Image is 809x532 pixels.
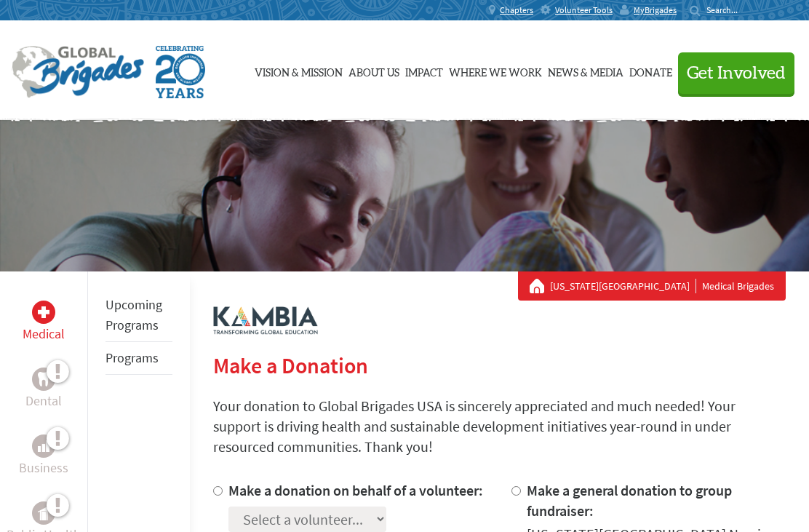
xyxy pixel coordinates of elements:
[348,34,399,107] a: About Us
[156,46,205,98] img: Global Brigades Celebrating 20 Years
[19,434,68,478] a: BusinessBusiness
[527,481,732,520] label: Make a general donation to group fundraiser:
[687,65,786,82] span: Get Involved
[32,368,55,391] div: Dental
[105,342,172,375] li: Programs
[213,352,786,378] h2: Make a Donation
[32,301,55,324] div: Medical
[629,34,672,107] a: Donate
[12,46,144,98] img: Global Brigades Logo
[38,506,49,520] img: Public Health
[105,296,162,333] a: Upcoming Programs
[228,481,483,499] label: Make a donation on behalf of a volunteer:
[678,52,794,94] button: Get Involved
[530,279,774,293] div: Medical Brigades
[19,458,68,478] p: Business
[32,434,55,458] div: Business
[213,396,786,457] p: Your donation to Global Brigades USA is sincerely appreciated and much needed! Your support is dr...
[548,34,623,107] a: News & Media
[555,4,613,16] span: Volunteer Tools
[105,349,159,366] a: Programs
[25,391,62,411] p: Dental
[405,34,443,107] a: Impact
[25,368,62,411] a: DentalDental
[500,4,533,16] span: Chapters
[550,279,696,293] a: [US_STATE][GEOGRAPHIC_DATA]
[213,306,318,335] img: logo-kambia.png
[706,4,748,15] input: Search...
[634,4,677,16] span: MyBrigades
[23,301,65,344] a: MedicalMedical
[38,440,49,452] img: Business
[255,34,343,107] a: Vision & Mission
[449,34,542,107] a: Where We Work
[38,306,49,318] img: Medical
[23,324,65,344] p: Medical
[32,501,55,525] div: Public Health
[38,372,49,386] img: Dental
[105,289,172,342] li: Upcoming Programs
